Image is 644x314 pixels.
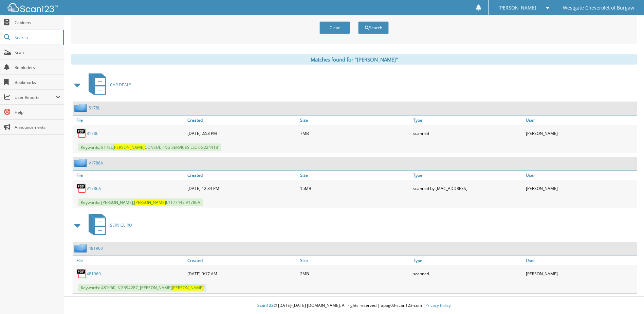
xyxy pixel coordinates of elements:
a: User [524,116,637,125]
span: Scan123 [257,302,274,308]
img: folder2.png [74,159,89,167]
a: Created [186,116,298,125]
div: [PERSON_NAME] [524,181,637,195]
div: [DATE] 9:17 AM [186,267,298,280]
div: scanned by [MAC_ADDRESS] [411,181,524,195]
span: Search [15,35,59,40]
button: Search [358,21,389,34]
iframe: Chat Widget [610,281,644,314]
a: Type [411,171,524,180]
img: folder2.png [74,104,89,112]
span: [PERSON_NAME] [134,199,166,205]
a: 8178L [87,130,98,136]
a: Type [411,256,524,265]
a: V1786A [89,160,103,166]
a: File [73,116,186,125]
span: Keywords: [PERSON_NAME], L1177442 V1786A [78,198,203,206]
img: scan123-logo-white.svg [7,3,58,12]
a: SERVICE RO [85,212,132,239]
a: Size [298,116,411,125]
div: © [DATE]-[DATE] [DOMAIN_NAME]. All rights reserved | appg03-scan123-com | [64,297,644,314]
a: 481960 [87,271,101,277]
span: [PERSON_NAME] [113,144,145,150]
span: Bookmarks [15,80,60,85]
a: Type [411,116,524,125]
img: PDF.png [76,128,87,138]
button: Clear [319,21,350,34]
a: CAR DEALS [85,71,131,98]
div: 7MB [298,126,411,140]
span: [PERSON_NAME] [498,6,536,10]
img: PDF.png [76,268,87,279]
div: 15MB [298,181,411,195]
a: 481960 [89,245,103,251]
span: Announcements [15,124,60,130]
span: [PERSON_NAME] [172,285,204,291]
div: Matches found for "[PERSON_NAME]" [71,54,637,65]
img: folder2.png [74,244,89,252]
span: Cabinets [15,20,60,25]
span: CAR DEALS [110,82,131,88]
span: SERVICE RO [110,222,132,228]
a: Created [186,171,298,180]
span: Reminders [15,65,60,70]
a: File [73,256,186,265]
span: Keywords: 481960, NG594287, [PERSON_NAME] [78,284,206,292]
img: PDF.png [76,183,87,193]
span: Westgate Cheverolet of Burgaw [563,6,634,10]
div: [PERSON_NAME] [524,126,637,140]
a: File [73,171,186,180]
div: [PERSON_NAME] [524,267,637,280]
span: Scan [15,50,60,55]
span: Help [15,109,60,115]
span: User Reports [15,94,56,100]
a: V1786A [87,186,101,191]
a: Size [298,256,411,265]
div: scanned [411,126,524,140]
a: User [524,171,637,180]
a: Privacy Policy [425,302,451,308]
div: scanned [411,267,524,280]
a: Size [298,171,411,180]
div: 2MB [298,267,411,280]
span: Keywords: 8178L CONSULTING SERVICES LLC 6G224418 [78,143,221,151]
div: [DATE] 12:34 PM [186,181,298,195]
a: User [524,256,637,265]
div: [DATE] 2:58 PM [186,126,298,140]
a: Created [186,256,298,265]
a: 8178L [89,105,100,111]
